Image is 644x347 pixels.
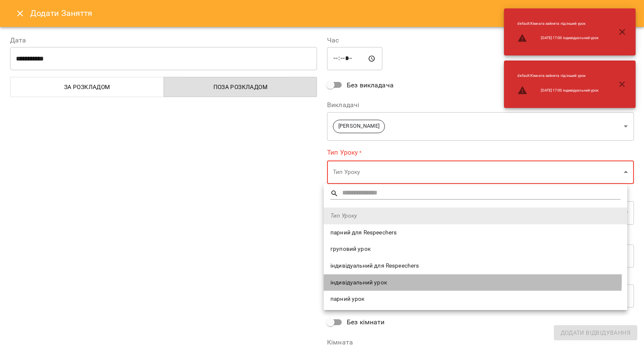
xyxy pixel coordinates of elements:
span: парний для Respeechers [330,229,621,237]
li: [DATE] 17:00 індивідуальний урок [511,82,605,99]
span: груповий урок [330,245,621,253]
li: default : Кімната зайнята під інший урок [511,18,605,30]
li: default : Кімната зайнята під інший урок [511,70,605,82]
li: [DATE] 17:00 індивідуальний урок [511,30,605,47]
span: Тип Уроку [330,212,621,220]
span: парний урок [330,295,621,303]
span: індивідуальний для Respeechers [330,262,621,270]
span: індивідуальний урок [330,279,621,287]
